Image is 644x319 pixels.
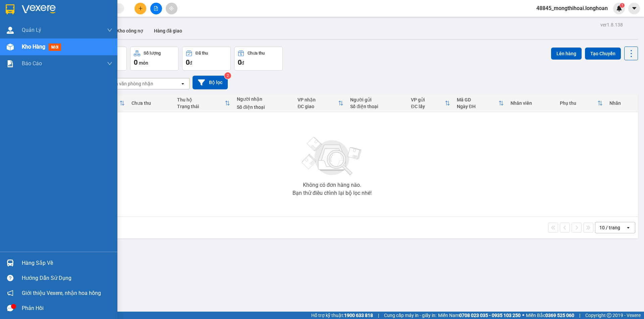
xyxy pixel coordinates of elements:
[154,6,158,11] span: file-add
[522,314,524,317] span: ⚪️
[169,6,174,11] span: aim
[130,47,179,71] button: Số lượng0món
[22,258,112,268] div: Hàng sắp về
[241,60,244,66] span: đ
[138,6,143,11] span: plus
[350,104,404,109] div: Số điện thoại
[457,104,499,109] div: Ngày ĐH
[411,104,444,109] div: ĐC lấy
[626,225,631,230] svg: open
[107,80,153,87] div: Chọn văn phòng nhận
[174,94,233,112] th: Toggle SortBy
[620,3,625,8] sup: 1
[299,133,366,180] img: svg+xml;base64,PHN2ZyBjbGFzcz0ibGlzdC1wbHVnX19zdmciIHhtbG5zPSJodHRwOi8vd3d3LnczLm9yZy8yMDAwL3N2Zy...
[628,3,640,14] button: caret-down
[49,44,61,51] span: mới
[560,100,597,106] div: Phụ thu
[453,94,507,112] th: Toggle SortBy
[599,224,620,231] div: 10 / trang
[408,94,453,112] th: Toggle SortBy
[621,3,623,8] span: 1
[616,5,622,11] img: icon-new-feature
[7,305,13,311] span: message
[149,23,187,39] button: Hàng đã giao
[182,47,231,71] button: Đã thu0đ
[248,51,265,56] div: Chưa thu
[131,100,170,106] div: Chưa thu
[237,96,291,102] div: Người nhận
[22,273,112,283] div: Hướng dẫn sử dụng
[7,27,14,34] img: warehouse-icon
[344,313,373,318] strong: 1900 633 818
[551,48,582,60] button: Lên hàng
[237,104,291,110] div: Số điện thoại
[234,47,283,71] button: Chưa thu0đ
[298,97,338,102] div: VP nhận
[294,94,347,112] th: Toggle SortBy
[150,3,162,14] button: file-add
[631,5,637,11] span: caret-down
[579,312,580,319] span: |
[7,60,14,67] img: solution-icon
[511,100,553,106] div: Nhân viên
[303,182,361,188] div: Không có đơn hàng nào.
[190,60,192,66] span: đ
[459,313,521,318] strong: 0708 023 035 - 0935 103 250
[298,104,338,109] div: ĐC giao
[238,58,241,66] span: 0
[7,44,14,51] img: warehouse-icon
[22,26,41,34] span: Quản Lý
[180,81,185,86] svg: open
[585,48,621,60] button: Tạo Chuyến
[531,4,613,12] span: 48845_mongthihoai.longhoan
[177,104,225,109] div: Trạng thái
[556,94,606,112] th: Toggle SortBy
[107,27,112,33] span: down
[22,59,42,68] span: Báo cáo
[311,312,373,319] span: Hỗ trợ kỹ thuật:
[378,312,379,319] span: |
[193,76,228,89] button: Bộ lọc
[607,313,611,318] span: copyright
[7,259,14,266] img: warehouse-icon
[609,100,634,106] div: Nhãn
[196,51,208,56] div: Đã thu
[350,97,404,102] div: Người gửi
[22,44,45,50] span: Kho hàng
[111,23,149,39] button: Kho công nợ
[22,289,101,297] span: Giới thiệu Vexere, nhận hoa hồng
[177,97,225,102] div: Thu hộ
[186,58,190,66] span: 0
[7,290,13,296] span: notification
[384,312,436,319] span: Cung cấp máy in - giấy in:
[166,3,177,14] button: aim
[600,21,623,28] div: ver 1.8.138
[144,51,161,56] div: Số lượng
[22,303,112,313] div: Phản hồi
[438,312,521,319] span: Miền Nam
[7,275,13,281] span: question-circle
[139,60,148,66] span: món
[134,58,138,66] span: 0
[6,4,14,14] img: logo-vxr
[224,72,231,79] sup: 2
[411,97,444,102] div: VP gửi
[135,3,146,14] button: plus
[526,312,574,319] span: Miền Bắc
[457,97,499,102] div: Mã GD
[107,61,112,66] span: down
[545,313,574,318] strong: 0369 525 060
[292,190,372,196] div: Bạn thử điều chỉnh lại bộ lọc nhé!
